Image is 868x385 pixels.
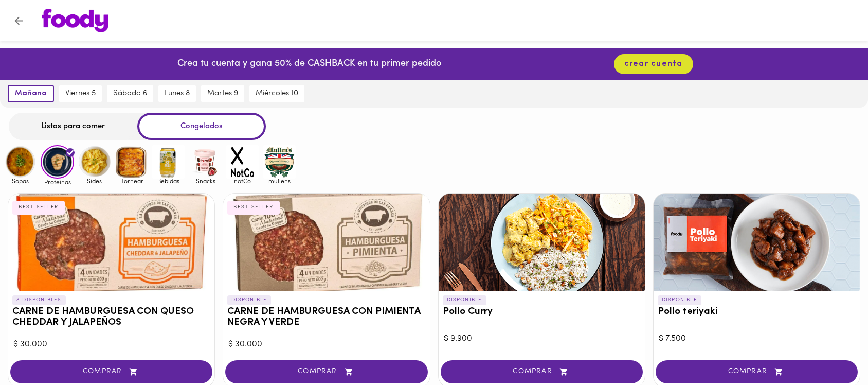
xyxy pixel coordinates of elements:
[454,367,630,376] span: COMPRAR
[223,194,429,291] div: CARNE DE HAMBURGUESA CON PIMIENTA NEGRA Y VERDE
[227,295,271,305] p: DISPONIBLE
[225,360,427,383] button: COMPRAR
[41,179,74,185] span: Proteinas
[226,145,259,179] img: notCo
[238,367,414,376] span: COMPRAR
[201,85,244,102] button: martes 9
[443,295,486,305] p: DISPONIBLE
[249,85,304,102] button: miércoles 10
[668,367,845,376] span: COMPRAR
[227,201,280,214] div: BEST SELLER
[658,295,701,305] p: DISPONIBLE
[10,360,212,383] button: COMPRAR
[59,85,102,102] button: viernes 5
[263,145,296,179] img: mullens
[9,113,137,140] div: Listos para comer
[656,360,858,383] button: COMPRAR
[12,201,65,214] div: BEST SELLER
[6,8,31,33] button: Volver
[177,58,441,71] p: Crea tu cuenta y gana 50% de CASHBACK en tu primer pedido
[441,360,643,383] button: COMPRAR
[658,307,856,318] h3: Pollo teriyaki
[659,333,855,345] div: $ 7.500
[113,89,147,98] span: sábado 6
[78,178,111,184] span: Sides
[4,178,37,184] span: Sopas
[4,145,37,179] img: Sopas
[15,89,47,98] span: mañana
[65,89,96,98] span: viernes 5
[115,178,148,184] span: Hornear
[8,194,214,291] div: CARNE DE HAMBURGUESA CON QUESO CHEDDAR Y JALAPEÑOS
[158,85,196,102] button: lunes 8
[614,54,693,74] button: crear cuenta
[23,367,200,376] span: COMPRAR
[42,9,109,32] img: logo.png
[41,145,74,179] img: Proteinas
[189,145,222,179] img: Snacks
[13,339,209,351] div: $ 30.000
[152,178,185,184] span: Bebidas
[227,307,425,328] h3: CARNE DE HAMBURGUESA CON PIMIENTA NEGRA Y VERDE
[152,145,185,179] img: Bebidas
[207,89,238,98] span: martes 9
[228,339,424,351] div: $ 30.000
[12,307,210,328] h3: CARNE DE HAMBURGUESA CON QUESO CHEDDAR Y JALAPEÑOS
[78,145,111,179] img: Sides
[8,85,54,102] button: mañana
[654,194,860,291] div: Pollo teriyaki
[107,85,153,102] button: sábado 6
[137,113,266,140] div: Congelados
[165,89,190,98] span: lunes 8
[443,307,641,318] h3: Pollo Curry
[256,89,298,98] span: miércoles 10
[263,178,296,184] span: mullens
[624,59,683,69] span: crear cuenta
[115,145,148,179] img: Hornear
[444,333,640,345] div: $ 9.900
[189,178,222,184] span: Snacks
[439,194,645,291] div: Pollo Curry
[226,178,259,184] span: notCo
[12,295,66,305] p: 8 DISPONIBLES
